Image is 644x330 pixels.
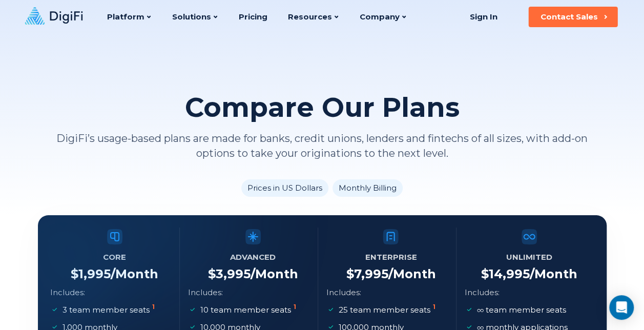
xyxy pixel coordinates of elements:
button: Contact Sales [528,7,617,27]
div: Open Intercom Messenger [609,295,634,320]
span: /Month [251,266,298,281]
a: Sign In [457,7,510,27]
p: Includes: [326,286,361,299]
p: 25 team member seats [339,303,438,317]
sup: 1 [294,303,296,311]
h5: Enterprise [365,250,417,264]
h5: Unlimited [506,250,552,264]
h4: $ 7,995 [346,266,436,282]
span: /Month [388,266,436,281]
sup: 1 [433,303,435,311]
h2: Compare Our Plans [185,92,460,123]
h4: $ 3,995 [208,266,298,282]
h5: Advanced [230,250,276,264]
p: Includes: [465,286,500,299]
li: Monthly Billing [333,179,403,197]
li: Prices in US Dollars [241,179,328,197]
h4: $ 14,995 [481,266,577,282]
p: team member seats [477,303,566,317]
p: 10 team member seats [200,303,298,317]
div: Contact Sales [541,12,598,22]
sup: 1 [152,303,155,311]
p: DigiFi’s usage-based plans are made for banks, credit unions, lenders and fintechs of all sizes, ... [38,131,607,161]
span: /Month [530,266,577,281]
